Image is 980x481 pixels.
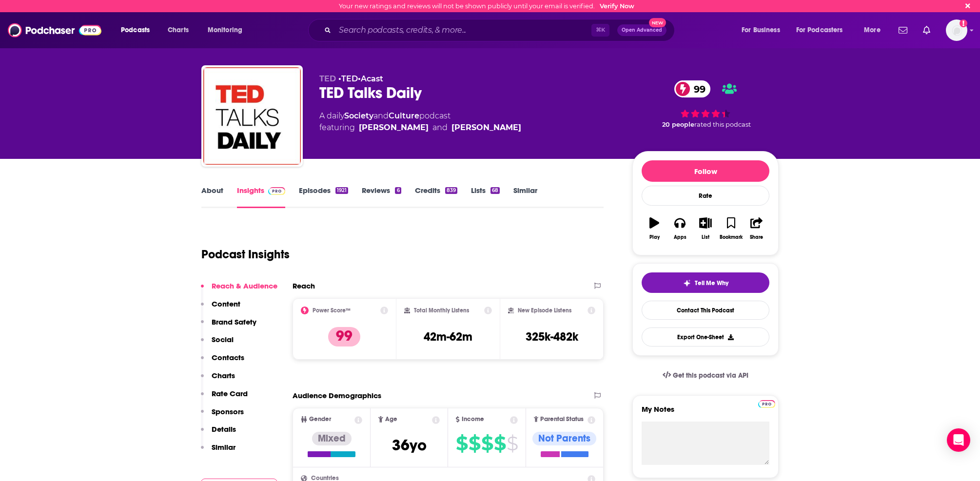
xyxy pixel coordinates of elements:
div: Search podcasts, credits, & more... [317,19,684,41]
div: Rate [642,186,769,206]
h2: Reach [293,281,315,290]
img: Podchaser - Follow, Share and Rate Podcasts [8,21,101,39]
button: open menu [201,22,255,38]
button: Details [201,424,236,443]
a: TED [341,74,358,83]
button: Share [744,211,769,246]
span: $ [481,436,493,451]
img: Podchaser Pro [758,400,775,408]
span: 99 [684,80,710,97]
span: • [358,74,383,83]
button: Apps [667,211,692,246]
button: Contacts [201,353,244,371]
a: Reviews6 [362,186,401,208]
span: For Podcasters [796,23,843,37]
span: More [864,23,881,37]
a: Contact This Podcast [642,301,769,320]
div: 6 [395,187,401,194]
div: 99 20 peoplerated this podcast [632,74,779,135]
div: 1921 [335,187,348,194]
span: Income [462,416,484,423]
div: Share [750,234,763,240]
span: ⌘ K [591,24,609,37]
span: Age [385,416,397,423]
input: Search podcasts, credits, & more... [335,22,591,38]
button: Content [201,299,240,317]
div: Your new ratings and reviews will not be shown publicly until your email is verified. [339,2,634,10]
a: Show notifications dropdown [919,22,934,38]
button: open menu [114,22,162,38]
img: User Profile [946,19,967,41]
button: Charts [201,371,235,389]
div: 68 [490,187,500,194]
a: Credits839 [415,186,457,208]
button: open menu [857,22,893,38]
span: 20 people [662,121,694,128]
span: Get this podcast via API [673,371,748,380]
span: $ [494,436,506,451]
div: Mixed [312,432,352,445]
button: Export One-Sheet [642,327,769,346]
button: Reach & Audience [201,281,277,299]
button: Show profile menu [946,19,967,41]
span: Open Advanced [622,28,662,33]
span: $ [507,436,518,451]
span: rated this podcast [694,121,751,128]
p: Content [212,299,240,308]
a: InsightsPodchaser Pro [237,186,285,208]
img: tell me why sparkle [683,279,691,287]
a: Pro website [758,399,775,408]
svg: Email not verified [960,19,967,27]
button: Bookmark [718,211,744,246]
h2: Power Score™ [313,307,351,314]
span: Tell Me Why [695,279,728,287]
span: featuring [319,122,521,134]
button: open menu [735,22,792,38]
a: 99 [674,80,710,97]
p: Contacts [212,353,244,362]
a: Show notifications dropdown [895,22,911,38]
a: Society [344,111,373,120]
p: Rate Card [212,389,248,398]
div: List [702,234,709,240]
span: Monitoring [208,23,242,37]
h2: Audience Demographics [293,391,381,400]
div: [PERSON_NAME] [359,122,429,134]
div: Play [649,234,660,240]
span: Podcasts [121,23,150,37]
span: and [373,111,389,120]
h2: Total Monthly Listens [414,307,469,314]
span: 36 yo [392,436,427,455]
button: Similar [201,443,235,461]
p: Similar [212,443,235,452]
span: Charts [168,23,189,37]
span: and [432,122,448,134]
p: Social [212,335,234,344]
h2: New Episode Listens [518,307,571,314]
span: • [338,74,358,83]
a: Lists68 [471,186,500,208]
p: Reach & Audience [212,281,277,290]
a: Similar [513,186,537,208]
h3: 42m-62m [424,329,472,344]
a: Episodes1921 [299,186,348,208]
a: Verify Now [600,2,634,10]
div: 839 [445,187,457,194]
h3: 325k-482k [526,329,578,344]
span: $ [469,436,480,451]
span: Gender [309,416,331,423]
span: Parental Status [540,416,584,423]
p: 99 [328,327,360,346]
button: Play [642,211,667,246]
img: TED Talks Daily [203,67,301,165]
button: Brand Safety [201,317,256,335]
span: For Business [742,23,780,37]
p: Sponsors [212,407,244,416]
div: [PERSON_NAME] [451,122,521,134]
a: Acast [361,74,383,83]
div: Apps [674,234,686,240]
span: Logged in as charlottestone [946,19,967,41]
button: Rate Card [201,389,248,407]
div: Not Parents [532,432,596,445]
